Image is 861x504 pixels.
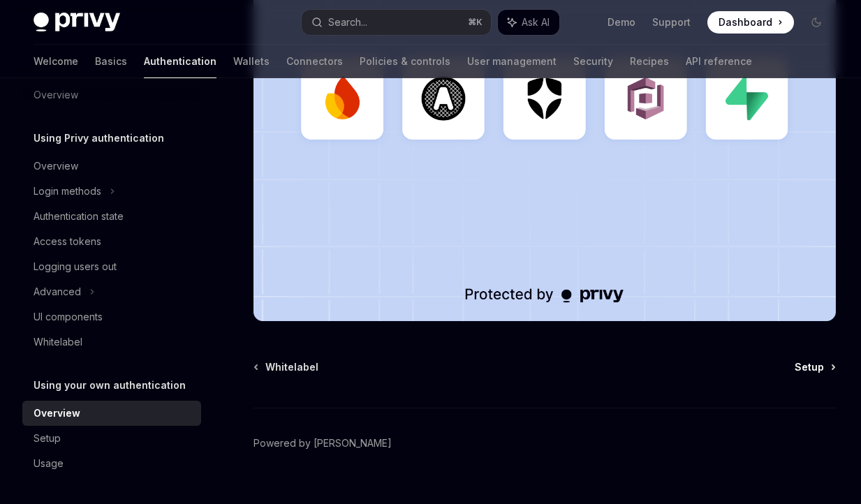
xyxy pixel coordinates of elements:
[22,254,201,279] a: Logging users out
[34,377,186,394] h5: Using your own authentication
[255,360,318,374] a: Whitelabel
[265,360,318,374] span: Whitelabel
[467,45,557,78] a: User management
[22,204,201,229] a: Authentication state
[34,158,78,175] div: Overview
[144,45,216,78] a: Authentication
[22,154,201,179] a: Overview
[805,11,827,34] button: Toggle dark mode
[95,45,127,78] a: Basics
[707,11,794,34] a: Dashboard
[22,304,201,329] a: UI components
[795,360,824,374] span: Setup
[34,130,164,147] h5: Using Privy authentication
[652,15,691,29] a: Support
[719,15,772,29] span: Dashboard
[498,10,559,35] button: Ask AI
[253,436,392,450] a: Powered by [PERSON_NAME]
[360,45,450,78] a: Policies & controls
[34,45,78,78] a: Welcome
[34,13,120,32] img: dark logo
[233,45,270,78] a: Wallets
[34,283,81,300] div: Advanced
[302,10,490,35] button: Search...⌘K
[22,401,201,426] a: Overview
[795,360,834,374] a: Setup
[686,45,752,78] a: API reference
[286,45,343,78] a: Connectors
[34,233,101,250] div: Access tokens
[34,334,82,350] div: Whitelabel
[34,430,61,447] div: Setup
[22,229,201,254] a: Access tokens
[328,14,367,31] div: Search...
[34,183,101,200] div: Login methods
[34,309,103,325] div: UI components
[34,455,64,472] div: Usage
[630,45,669,78] a: Recipes
[608,15,635,29] a: Demo
[22,329,201,355] a: Whitelabel
[22,426,201,451] a: Setup
[468,17,483,28] span: ⌘ K
[34,258,117,275] div: Logging users out
[34,405,80,422] div: Overview
[573,45,613,78] a: Security
[34,208,124,225] div: Authentication state
[22,451,201,476] a: Usage
[522,15,550,29] span: Ask AI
